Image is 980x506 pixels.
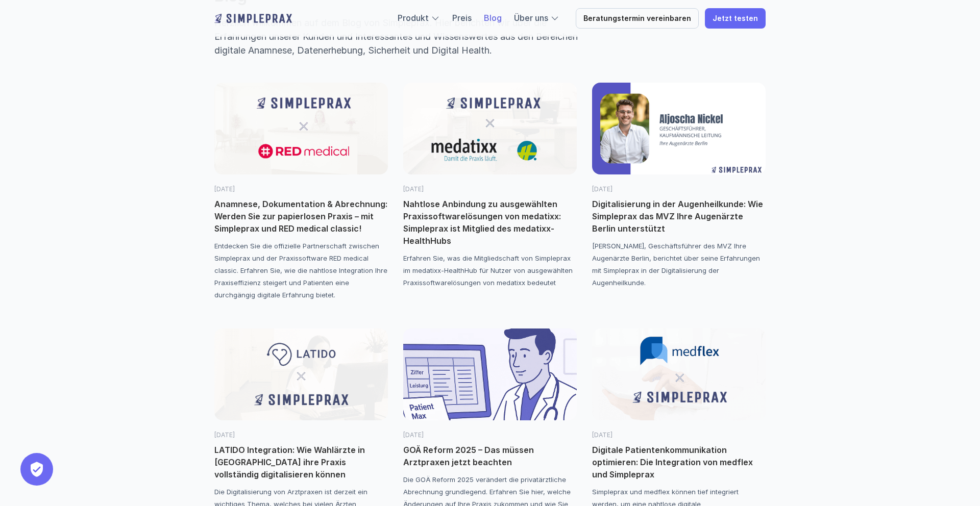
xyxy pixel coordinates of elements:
img: Latido x Simpleprax [214,328,388,420]
a: Produkt [398,13,429,23]
p: [DATE] [214,185,388,194]
a: [DATE]Nahtlose Anbindung zu ausgewählten Praxissoftwarelösungen von medatixx: Simpleprax ist Mitg... [403,83,577,289]
p: Jetzt testen [713,14,758,23]
p: [DATE] [214,431,388,440]
p: Erfahren Sie, was die Mitgliedschaft von Simpleprax im medatixx-HealthHub für Nutzer von ausgewäh... [403,252,577,289]
a: Blog [484,13,502,23]
p: [PERSON_NAME], Geschäftsführer des MVZ Ihre Augenärzte Berlin, berichtet über seine Erfahrungen m... [592,240,766,289]
p: [DATE] [592,431,766,440]
p: Digitale Patientenkommunikation optimieren: Die Integration von medflex und Simpleprax [592,444,766,480]
p: [DATE] [592,185,766,194]
p: [DATE] [403,431,577,440]
a: Jetzt testen [705,8,766,29]
a: Über uns [514,13,548,23]
p: [DATE] [403,185,577,194]
p: Nahtlose Anbindung zu ausgewählten Praxissoftwarelösungen von medatixx: Simpleprax ist Mitglied d... [403,198,577,247]
p: Beratungstermin vereinbaren [583,14,691,23]
p: GOÄ Reform 2025 – Das müssen Arztpraxen jetzt beachten [403,444,577,468]
a: [DATE]Anamnese, Dokumentation & Abrechnung: Werden Sie zur papierlosen Praxis – mit Simpleprax un... [214,83,388,301]
p: Entdecken Sie die offizielle Partnerschaft zwischen Simpleprax und der Praxissoftware RED medical... [214,240,388,301]
a: [DATE]Digitalisierung in der Augenheilkunde: Wie Simpleprax das MVZ Ihre Augenärzte Berlin unters... [592,83,766,289]
a: Preis [452,13,472,23]
p: LATIDO Integration: Wie Wahlärzte in [GEOGRAPHIC_DATA] ihre Praxis vollständig digitalisieren können [214,444,388,480]
p: Digitalisierung in der Augenheilkunde: Wie Simpleprax das MVZ Ihre Augenärzte Berlin unterstützt [592,198,766,235]
p: Anamnese, Dokumentation & Abrechnung: Werden Sie zur papierlosen Praxis – mit Simpleprax und RED ... [214,198,388,235]
img: GOÄ Reform 2025 [403,328,577,420]
a: Beratungstermin vereinbaren [576,8,699,29]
